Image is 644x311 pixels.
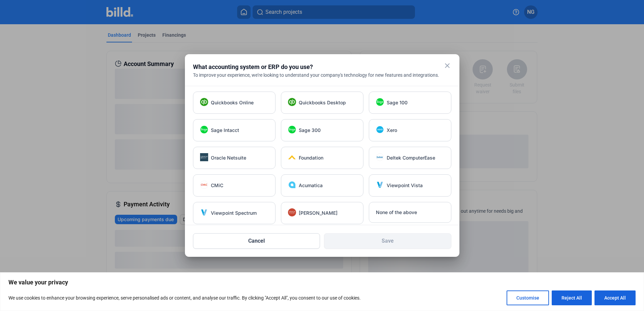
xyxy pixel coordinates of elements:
span: Deltek ComputerEase [387,154,435,161]
div: What accounting system or ERP do you use? [193,62,434,72]
span: Quickbooks Online [211,99,254,106]
span: Quickbooks Desktop [299,99,346,106]
button: Reject All [552,290,592,305]
span: Oracle Netsuite [211,154,246,161]
span: Viewpoint Vista [387,182,423,189]
span: Xero [387,127,397,134]
button: Cancel [193,233,320,249]
span: Sage 100 [387,99,408,106]
button: Accept All [594,290,636,305]
span: CMiC [211,182,223,189]
span: Viewpoint Spectrum [211,210,257,216]
mat-icon: close [443,62,451,70]
span: Acumatica [299,182,323,189]
button: Customise [507,290,549,305]
div: To improve your experience, we're looking to understand your company's technology for new feature... [193,72,451,78]
button: Save [324,233,451,249]
span: Sage Intacct [211,127,239,134]
span: Foundation [299,154,323,161]
span: Sage 300 [299,127,321,134]
p: We value your privacy [8,278,636,286]
p: We use cookies to enhance your browsing experience, serve personalised ads or content, and analys... [8,294,361,302]
span: None of the above [376,209,417,216]
span: [PERSON_NAME] [299,210,337,216]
